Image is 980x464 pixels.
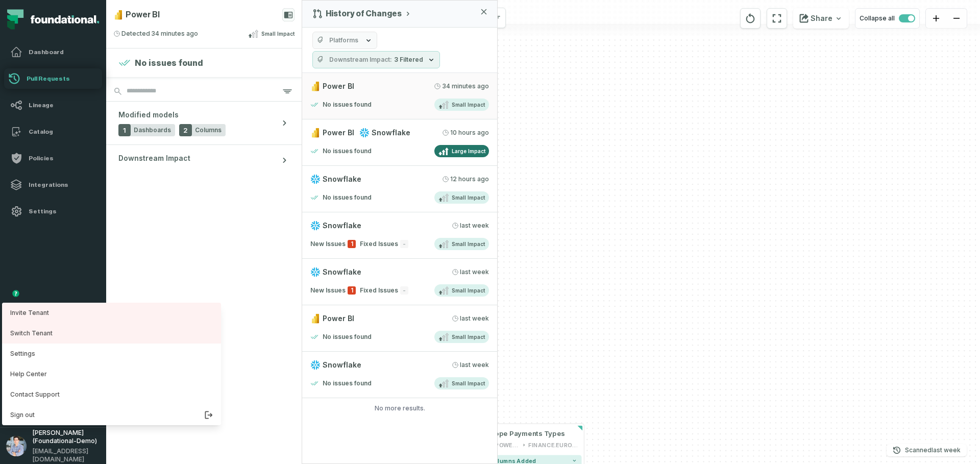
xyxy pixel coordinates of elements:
[6,436,27,456] img: avatar of Alon Nafta
[134,126,171,134] span: Dashboards
[323,313,354,324] span: Power BI
[452,240,485,248] span: Small Impact
[323,101,372,109] h4: No issues found
[126,11,160,19] span: Power BI
[528,441,577,449] div: FINANCE.EUROPE
[372,128,410,138] span: Snowflake
[33,447,100,463] span: alon@foundational.io
[460,222,489,230] relative-time: Sep 8, 2025, 2:02 PM GMT+3
[926,9,946,29] button: zoom in
[460,268,489,276] relative-time: Sep 7, 2025, 8:46 PM GMT+3
[460,314,489,323] relative-time: Sep 7, 2025, 2:01 PM GMT+3
[360,286,398,295] span: Fixed Issues
[106,102,302,144] button: Modified models1Dashboards2Columns
[323,147,372,155] h4: No issues found
[905,445,961,455] p: Scanned
[348,240,356,248] span: 1
[323,193,372,202] h4: No issues found
[887,444,967,456] button: Scanned[DATE] 5:45:23 PM
[452,148,485,155] span: Large Impact
[2,384,221,405] a: Contact Support
[312,51,440,68] button: Downstream Impact3 Filtered
[151,30,198,38] relative-time: Sep 16, 2025, 1:36 PM GMT+3
[932,446,961,454] relative-time: Sep 6, 2025, 5:45 PM GMT+3
[360,240,398,248] span: Fixed Issues
[452,194,485,202] span: Small Impact
[118,110,179,120] span: Modified models
[452,287,485,295] span: Small Impact
[855,8,920,29] button: Collapse all
[195,126,222,134] span: Columns
[323,333,372,341] h4: No issues found
[323,221,361,231] span: Snowflake
[310,286,346,295] span: New Issues
[452,333,485,341] span: Small Impact
[261,30,295,38] span: Small Impact
[113,30,198,38] span: Detected
[2,364,221,384] a: Help Center
[793,8,849,29] button: Share
[2,405,221,425] button: Sign out
[323,174,361,184] span: Snowflake
[323,360,361,370] span: Snowflake
[329,36,358,44] span: Platforms
[329,56,392,64] span: Downstream Impact
[460,361,489,369] relative-time: Sep 6, 2025, 2:00 PM GMT+3
[2,323,221,344] button: Switch Tenant
[946,9,967,29] button: zoom out
[484,457,536,464] span: 2 columns added
[400,286,408,295] span: -
[394,56,423,64] span: 3 Filtered
[323,379,372,387] h4: No issues found
[135,57,203,69] h4: No issues found
[495,441,520,449] div: POWER BI
[450,129,489,137] relative-time: Sep 16, 2025, 4:16 AM GMT+3
[106,145,302,176] button: Downstream Impact
[442,82,489,90] relative-time: Sep 16, 2025, 1:36 PM GMT+3
[400,240,408,248] span: -
[2,344,221,364] button: Settings
[312,9,412,19] button: History of Changes
[302,305,497,352] a: Power BI[DATE] 2:01:48 PMNo issues foundSmall Impact
[323,267,361,277] span: Snowflake
[323,128,354,138] span: Power BI
[302,119,497,166] a: Power BISnowflake[DATE] 4:16:25 AMNo issues foundLarge Impact
[452,101,485,109] span: Small Impact
[452,380,485,387] span: Small Impact
[348,286,356,295] span: 1
[2,303,221,323] a: Invite Tenant
[450,175,489,183] relative-time: Sep 16, 2025, 2:00 AM GMT+3
[2,303,221,425] div: avatar of Alon Nafta[PERSON_NAME] (Foundational-Demo)[EMAIL_ADDRESS][DOMAIN_NAME]
[302,166,497,212] a: Snowflake[DATE] 2:00:08 AMNo issues foundSmall Impact
[302,404,497,412] div: No more results.
[323,81,354,91] span: Power BI
[302,212,497,259] a: Snowflake[DATE] 2:02:49 PMNew Issues1Fixed Issues-Small Impact
[302,352,497,398] a: Snowflake[DATE] 2:00:33 PMNo issues foundSmall Impact
[33,429,100,445] span: Alon Nafta (Foundational-Demo)
[118,153,190,163] span: Downstream Impact
[179,124,192,136] span: 2
[302,259,497,305] a: Snowflake[DATE] 8:46:32 PMNew Issues1Fixed Issues-Small Impact
[118,124,131,136] span: 1
[312,32,377,49] button: Platforms
[302,73,497,119] a: Power BI[DATE] 1:36:55 PMNo issues foundSmall Impact
[484,429,565,438] div: Europe Payments Types
[310,240,346,248] span: New Issues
